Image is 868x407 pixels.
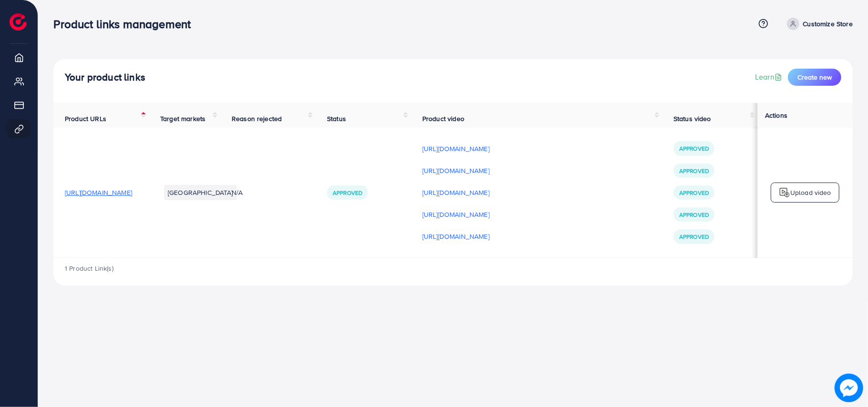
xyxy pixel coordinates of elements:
p: [URL][DOMAIN_NAME] [422,231,490,242]
p: [URL][DOMAIN_NAME] [422,187,490,198]
p: [URL][DOMAIN_NAME] [422,143,490,154]
img: logo [779,187,790,198]
span: Status video [674,114,711,123]
img: image [835,374,863,402]
span: Approved [333,189,362,197]
a: Customize Store [783,18,853,30]
img: logo [10,13,27,31]
span: Status [327,114,346,123]
span: Product URLs [65,114,106,123]
span: Approved [679,167,709,175]
span: 1 Product Link(s) [65,264,113,273]
span: Approved [679,211,709,219]
p: [URL][DOMAIN_NAME] [422,209,490,220]
p: [URL][DOMAIN_NAME] [422,165,490,176]
a: Learn [755,71,784,82]
span: [URL][DOMAIN_NAME] [65,188,132,197]
li: [GEOGRAPHIC_DATA] [164,185,237,200]
button: Create new [788,69,841,86]
span: Create new [797,72,832,82]
span: Target markets [160,114,205,123]
p: Customize Store [803,18,853,30]
h4: Your product links [65,71,145,83]
span: Actions [765,111,787,120]
span: N/A [232,188,243,197]
span: Approved [679,144,709,153]
h3: Product links management [53,17,198,31]
span: Approved [679,233,709,241]
span: Product video [422,114,464,123]
p: Upload video [790,187,831,198]
span: Approved [679,189,709,197]
span: Reason rejected [232,114,282,123]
